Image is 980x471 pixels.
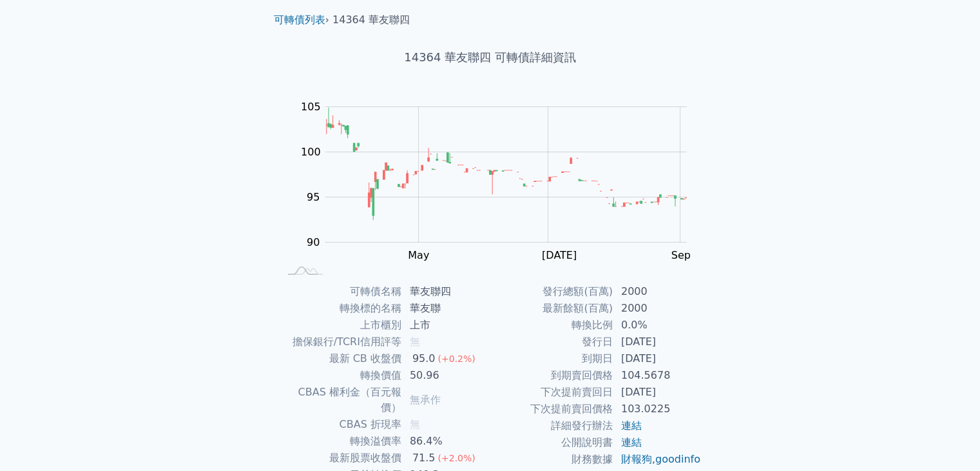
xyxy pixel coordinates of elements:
[490,451,613,468] td: 財務數據
[279,350,402,367] td: 最新 CB 收盤價
[437,453,475,463] span: (+2.0%)
[490,434,613,451] td: 公開說明書
[307,236,320,248] tspan: 90
[613,401,702,417] td: 103.0225
[671,249,690,261] tspan: Sep
[332,12,410,28] li: 14364 華友聯四
[293,101,706,261] g: Chart
[490,334,613,350] td: 發行日
[307,191,320,203] tspan: 95
[490,350,613,367] td: 到期日
[410,450,438,466] div: 71.5
[402,367,490,384] td: 50.96
[490,283,613,300] td: 發行總額(百萬)
[279,416,402,433] td: CBAS 折現率
[621,453,652,465] a: 財報狗
[613,283,702,300] td: 2000
[490,317,613,334] td: 轉換比例
[490,417,613,434] td: 詳細發行辦法
[410,418,420,430] span: 無
[264,48,717,66] h1: 14364 華友聯四 可轉債詳細資訊
[279,367,402,384] td: 轉換價值
[490,384,613,401] td: 下次提前賣回日
[613,350,702,367] td: [DATE]
[490,401,613,417] td: 下次提前賣回價格
[279,450,402,466] td: 最新股票收盤價
[437,354,475,364] span: (+0.2%)
[279,300,402,317] td: 轉換標的名稱
[490,300,613,317] td: 最新餘額(百萬)
[279,334,402,350] td: 擔保銀行/TCRI信用評等
[402,283,490,300] td: 華友聯四
[613,334,702,350] td: [DATE]
[402,300,490,317] td: 華友聯
[279,384,402,416] td: CBAS 權利金（百元報價）
[301,101,321,113] tspan: 105
[402,317,490,334] td: 上市
[274,14,325,26] a: 可轉債列表
[279,433,402,450] td: 轉換溢價率
[279,317,402,334] td: 上市櫃別
[621,436,642,448] a: 連結
[613,451,702,468] td: ,
[274,12,329,28] li: ›
[655,453,700,465] a: goodinfo
[613,317,702,334] td: 0.0%
[613,384,702,401] td: [DATE]
[410,394,441,406] span: 無承作
[542,249,577,261] tspan: [DATE]
[301,146,321,158] tspan: 100
[279,283,402,300] td: 可轉債名稱
[613,300,702,317] td: 2000
[402,433,490,450] td: 86.4%
[410,336,420,348] span: 無
[410,351,438,366] div: 95.0
[408,249,429,261] tspan: May
[613,367,702,384] td: 104.5678
[621,419,642,432] a: 連結
[490,367,613,384] td: 到期賣回價格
